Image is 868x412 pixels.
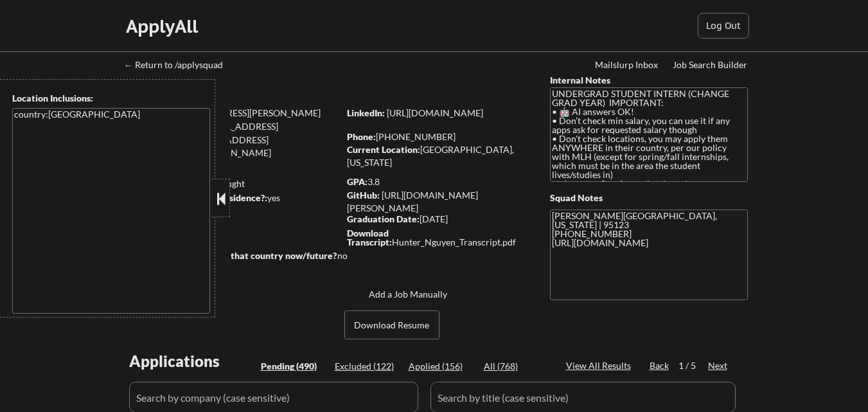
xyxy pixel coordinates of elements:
div: Applied (156) [409,360,473,373]
strong: LinkedIn: [347,107,385,118]
strong: Graduation Date: [347,213,420,224]
div: Mailslurp Inbox [595,60,659,69]
strong: Will need Visa to work in that country now/future?: [125,250,339,261]
div: [GEOGRAPHIC_DATA], [US_STATE] [347,143,529,168]
a: [URL][DOMAIN_NAME][PERSON_NAME] [347,190,478,213]
div: All (768) [484,360,548,373]
strong: Download Transcript: [347,228,392,247]
div: Squad Notes [550,192,748,204]
div: [EMAIL_ADDRESS][PERSON_NAME][DOMAIN_NAME] [126,120,339,145]
div: 1 / 5 [678,359,708,372]
div: [DATE] [347,213,529,226]
strong: GPA: [347,176,368,187]
a: [URL][DOMAIN_NAME] [387,107,483,118]
a: ← Return to /applysquad [124,60,235,73]
strong: Current Location: [347,144,420,155]
div: [EMAIL_ADDRESS][PERSON_NAME][DOMAIN_NAME] [126,107,339,132]
button: Log Out [698,13,749,39]
div: [PERSON_NAME] [125,84,389,100]
div: Back [650,359,670,372]
button: Add a Job Manually [343,282,473,307]
div: View All Results [566,359,635,372]
div: [EMAIL_ADDRESS][PERSON_NAME][DOMAIN_NAME] [125,134,339,159]
div: 3.8 [347,175,531,188]
a: Download Transcript:Hunter_Nguyen_Transcript.pdf [347,228,526,247]
a: Job Search Builder [673,60,748,73]
div: Hunter_Nguyen_Transcript.pdf [347,229,526,247]
div: 156 sent / 250 bought [125,177,339,190]
div: Pending (490) [261,360,325,373]
button: Download Resume [344,310,439,339]
div: Location Inclusions: [12,92,210,105]
div: Next [708,359,729,372]
div: ApplyAll [126,15,202,37]
strong: Phone: [347,131,376,142]
a: Mailslurp Inbox [595,60,659,73]
div: [PHONE_NUMBER] [347,130,529,143]
div: Job Search Builder [673,60,748,69]
strong: GitHub: [347,190,380,201]
div: Excluded (122) [335,360,399,373]
div: Applications [129,354,256,369]
div: Internal Notes [550,74,748,87]
div: ← Return to /applysquad [124,60,235,69]
div: no [337,249,374,262]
